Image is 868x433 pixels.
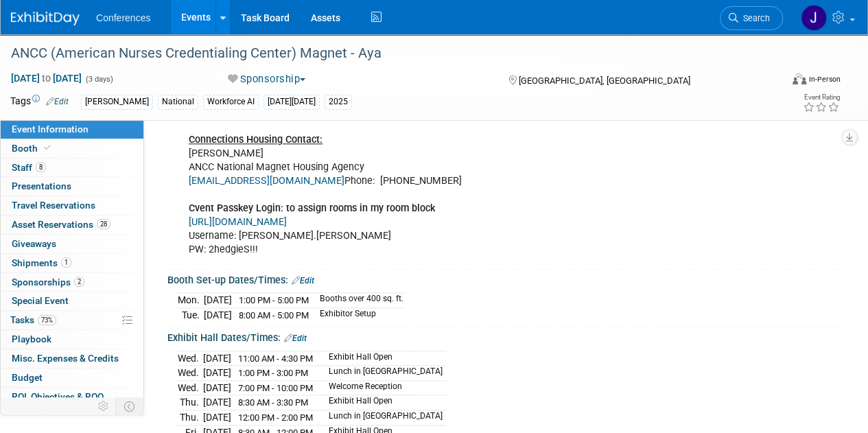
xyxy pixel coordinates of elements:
a: Giveaways [1,235,143,253]
a: Edit [284,333,307,343]
div: [PERSON_NAME] [81,95,153,109]
span: 1 [61,257,71,268]
span: Tasks [10,314,56,325]
td: Wed. [178,366,203,381]
td: Wed. [178,380,203,395]
a: Event Information [1,120,143,139]
a: Special Event [1,292,143,310]
a: Search [720,6,783,30]
td: [DATE] [203,395,231,410]
div: National [158,95,198,109]
span: 1:00 PM - 5:00 PM [239,295,309,305]
td: Wed. [178,351,203,366]
td: Lunch in [GEOGRAPHIC_DATA] [320,410,446,425]
span: Shipments [12,257,71,268]
span: Staff [12,162,46,173]
span: 8 [36,162,46,172]
a: ROI, Objectives & ROO [1,388,143,406]
div: Workforce AI [203,95,259,109]
td: Thu. [178,395,203,410]
div: [DATE][DATE] [263,95,320,109]
a: Playbook [1,330,143,349]
td: Exhibit Hall Open [320,351,446,366]
a: Presentations [1,177,143,196]
div: Exhibit Hall Dates/Times: [167,327,841,345]
span: 8:30 AM - 3:30 PM [238,397,308,408]
div: 2025 [325,95,352,109]
a: Tasks73% [1,311,143,329]
td: Toggle Event Tabs [116,397,144,415]
a: Misc. Expenses & Credits [1,349,143,368]
a: Sponsorships2 [1,273,143,292]
span: [DATE] [DATE] [10,72,82,84]
span: Travel Reservations [12,200,95,211]
td: Tue. [178,307,204,322]
a: [EMAIL_ADDRESS][DOMAIN_NAME] [189,175,344,187]
span: 11:00 AM - 4:30 PM [238,353,313,364]
td: Personalize Event Tab Strip [92,397,116,415]
img: Format-Inperson.png [793,73,806,84]
td: [DATE] [204,307,232,322]
span: Booth [12,143,54,154]
span: Conferences [96,12,150,23]
span: Search [738,13,770,23]
td: Lunch in [GEOGRAPHIC_DATA] [320,366,446,381]
button: Sponsorship [223,72,311,86]
i: Booth reservation complete [44,144,51,152]
span: Playbook [12,333,51,344]
span: Budget [12,372,43,383]
td: Booths over 400 sq. ft. [312,293,403,308]
td: Exhibitor Setup [312,307,403,322]
span: 2 [74,277,84,287]
img: ExhibitDay [11,12,80,25]
div: Event Rating [803,94,840,101]
td: Tags [10,94,69,110]
img: Jenny Clavero [801,5,827,31]
span: 28 [97,219,110,229]
span: 73% [38,315,56,325]
td: Mon. [178,293,204,308]
a: Staff8 [1,159,143,177]
span: 8:00 AM - 5:00 PM [239,310,309,320]
span: 1:00 PM - 3:00 PM [238,368,308,378]
a: [URL][DOMAIN_NAME] [189,216,287,228]
span: to [40,73,53,84]
span: Sponsorships [12,277,84,288]
a: Shipments1 [1,254,143,272]
td: Thu. [178,410,203,425]
div: Event Format [719,71,841,92]
a: Budget [1,368,143,387]
span: Giveaways [12,238,56,249]
a: Asset Reservations28 [1,215,143,234]
div: In-Person [808,74,841,84]
span: (3 days) [84,75,113,84]
a: Edit [292,276,314,285]
span: Event Information [12,124,89,134]
span: 7:00 PM - 10:00 PM [238,383,313,393]
a: Booth [1,139,143,158]
span: Misc. Expenses & Credits [12,353,119,364]
span: 12:00 PM - 2:00 PM [238,412,313,423]
td: Welcome Reception [320,380,446,395]
b: Cvent Passkey Login: to assign rooms in my room block [189,202,435,214]
div: ANCC (American Nurses Credentialing Center) Magnet - Aya [6,41,770,66]
span: Presentations [12,180,71,191]
td: Exhibit Hall Open [320,395,446,410]
td: [DATE] [203,366,231,381]
a: Travel Reservations [1,196,143,215]
span: ROI, Objectives & ROO [12,391,104,402]
span: [GEOGRAPHIC_DATA], [GEOGRAPHIC_DATA] [518,75,690,86]
div: Booth Set-up Dates/Times: [167,270,841,288]
td: [DATE] [203,410,231,425]
td: [DATE] [203,351,231,366]
b: Connections Housing Contact: [189,134,322,145]
span: Special Event [12,295,69,306]
span: Asset Reservations [12,219,110,230]
a: Edit [46,97,69,106]
td: [DATE] [203,380,231,395]
td: [DATE] [204,293,232,308]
